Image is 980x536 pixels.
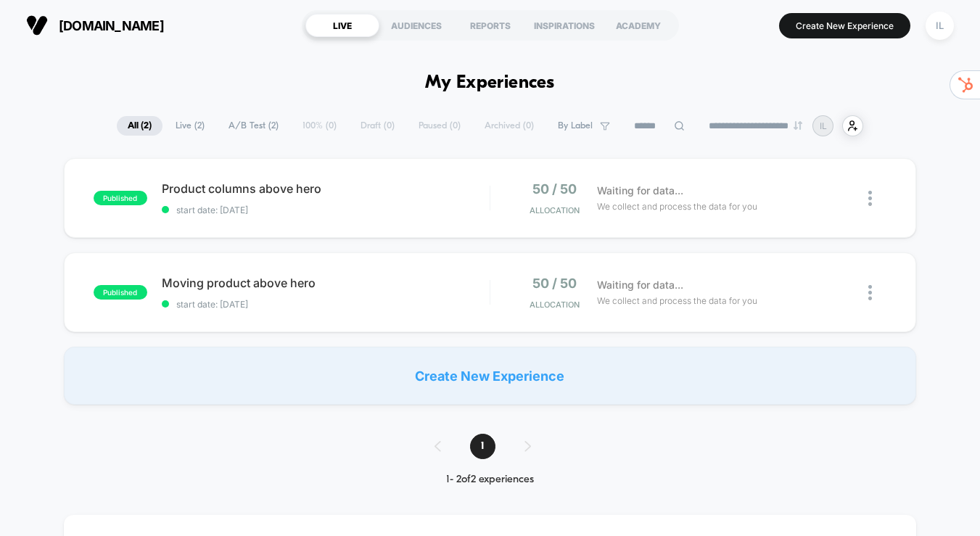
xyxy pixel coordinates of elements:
button: IL [921,11,958,41]
input: Volume [395,256,439,270]
span: Live ( 2 ) [165,116,215,136]
span: All ( 2 ) [117,116,162,136]
span: A/B Test ( 2 ) [218,116,289,136]
span: [DOMAIN_NAME] [59,18,164,33]
span: 1 [470,434,495,459]
span: Moving product above hero [162,276,490,290]
span: Waiting for data... [597,277,683,293]
span: Product columns above hero [162,181,490,196]
span: start date: [DATE] [162,205,490,215]
img: close [868,191,872,206]
span: 50 / 50 [532,181,577,197]
span: 50 / 50 [532,276,577,291]
div: Create New Experience [64,347,916,405]
div: AUDIENCES [379,14,453,37]
span: published [94,191,147,205]
span: start date: [DATE] [162,299,490,310]
p: IL [820,120,827,131]
div: 1 - 2 of 2 experiences [420,474,560,486]
div: ACADEMY [601,14,675,37]
span: published [94,285,147,300]
span: Allocation [530,205,580,215]
div: LIVE [305,14,379,37]
div: REPORTS [453,14,527,37]
span: Allocation [530,300,580,310]
button: Play, NEW DEMO 2025-VEED.mp4 [7,251,30,274]
div: Current time [334,255,367,271]
img: end [794,121,802,130]
button: Play, NEW DEMO 2025-VEED.mp4 [233,123,268,158]
input: Seek [11,231,492,245]
img: close [868,285,872,300]
img: Visually logo [26,15,48,36]
span: Waiting for data... [597,183,683,199]
button: Create New Experience [779,13,910,38]
span: We collect and process the data for you [597,294,757,308]
button: [DOMAIN_NAME] [22,14,168,37]
div: INSPIRATIONS [527,14,601,37]
div: IL [926,12,954,40]
h1: My Experiences [425,73,555,94]
span: We collect and process the data for you [597,199,757,213]
span: By Label [558,120,593,131]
